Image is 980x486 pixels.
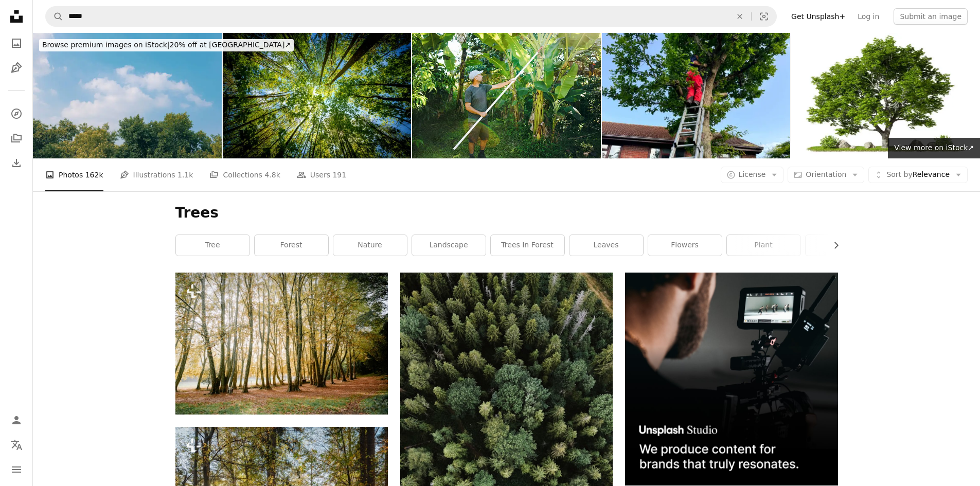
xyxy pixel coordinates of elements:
a: plant [727,235,800,256]
a: trees in forest [491,235,564,256]
button: Visual search [752,7,776,26]
a: forest [255,235,328,256]
a: Explore [6,103,27,124]
img: Summer Nature Background [33,33,222,158]
a: landscape [412,235,486,256]
a: nature [333,235,407,256]
a: Collections [6,128,27,149]
a: Users 191 [297,158,346,191]
button: Search Unsplash [46,7,63,26]
img: a view up into the trees direction sky - sustainability picture - stock photo - sunstar [223,33,412,158]
span: 20% off at [GEOGRAPHIC_DATA] ↗ [42,41,291,49]
span: 4.8k [264,169,280,181]
span: 191 [332,169,346,181]
img: Image of tree surgeon up tall, extendable, metal ladder leaning against trunk of English oak tree... [602,33,791,158]
span: View more on iStock ↗ [894,143,974,152]
span: Browse premium images on iStock | [42,41,169,49]
a: Log in [851,8,885,25]
button: Orientation [788,167,864,183]
a: green pine tree during daytime [400,457,613,466]
a: Browse premium images on iStock|20% off at [GEOGRAPHIC_DATA]↗ [33,33,300,58]
a: Log in / Sign up [6,410,27,430]
a: Download History [6,153,27,173]
button: Submit an image [894,8,968,25]
a: View more on iStock↗ [888,138,980,158]
a: flowers [648,235,722,256]
span: Sort by [886,170,912,178]
button: License [721,167,784,183]
a: sky [806,235,879,256]
a: Collections 4.8k [209,158,280,191]
a: Get Unsplash+ [785,8,851,25]
form: Find visuals sitewide [45,6,777,27]
a: a forest filled with lots of trees next to a lake [175,339,388,348]
button: Menu [6,459,27,480]
span: License [739,170,766,178]
a: tree [176,235,250,256]
button: Sort byRelevance [868,167,968,183]
a: Illustrations 1.1k [120,158,193,191]
a: Photos [6,33,27,53]
span: Relevance [886,170,950,180]
a: leaves [569,235,643,256]
img: Greenery tropics perennial tree landscaped growth on grassy cutout white backgrounds 3d rendering [791,33,980,158]
span: 1.1k [177,169,193,181]
h1: Trees [175,204,838,222]
button: scroll list to the right [827,235,838,256]
img: a forest filled with lots of trees next to a lake [175,273,388,414]
img: Man Prunes Banana Trees on Hawaii Farm [412,33,601,158]
button: Language [6,435,27,455]
button: Clear [728,7,751,26]
span: Orientation [806,170,846,178]
img: file-1715652217532-464736461acbimage [625,273,838,485]
a: Illustrations [6,58,27,78]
